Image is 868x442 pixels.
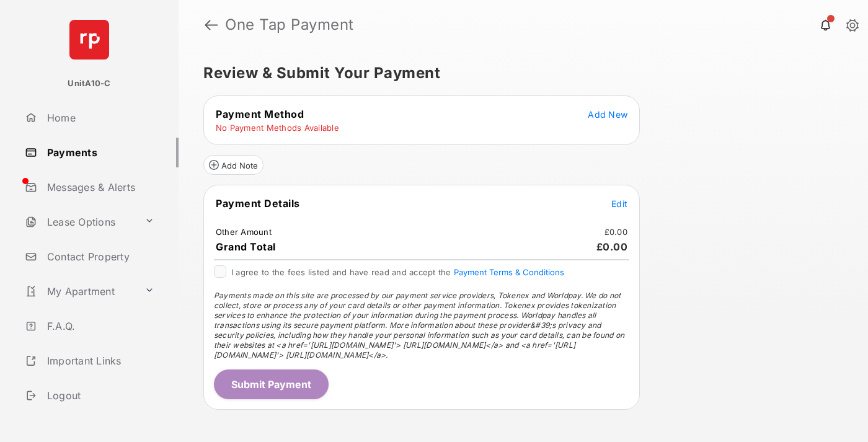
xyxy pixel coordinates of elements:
[20,346,159,376] a: Important Links
[611,197,627,210] button: Edit
[20,172,179,202] a: Messages & Alerts
[203,155,263,175] button: Add Note
[216,197,300,210] span: Payment Details
[588,109,627,120] span: Add New
[214,369,329,399] button: Submit Payment
[20,381,179,410] a: Logout
[20,311,179,341] a: F.A.Q.
[596,241,628,253] span: £0.00
[604,226,628,237] td: £0.00
[20,276,139,306] a: My Apartment
[588,108,627,120] button: Add New
[215,226,272,237] td: Other Amount
[20,242,179,272] a: Contact Property
[225,17,354,32] strong: One Tap Payment
[20,103,179,133] a: Home
[214,291,624,360] span: Payments made on this site are processed by our payment service providers, Tokenex and Worldpay. ...
[231,267,564,277] span: I agree to the fees listed and have read and accept the
[216,108,304,120] span: Payment Method
[20,207,139,237] a: Lease Options
[216,241,276,253] span: Grand Total
[203,66,833,81] h5: Review & Submit Your Payment
[611,198,627,209] span: Edit
[69,20,109,60] img: svg+xml;base64,PHN2ZyB4bWxucz0iaHR0cDovL3d3dy53My5vcmcvMjAwMC9zdmciIHdpZHRoPSI2NCIgaGVpZ2h0PSI2NC...
[68,77,110,90] p: UnitA10-C
[215,122,340,133] td: No Payment Methods Available
[20,138,179,167] a: Payments
[454,267,564,277] button: I agree to the fees listed and have read and accept the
